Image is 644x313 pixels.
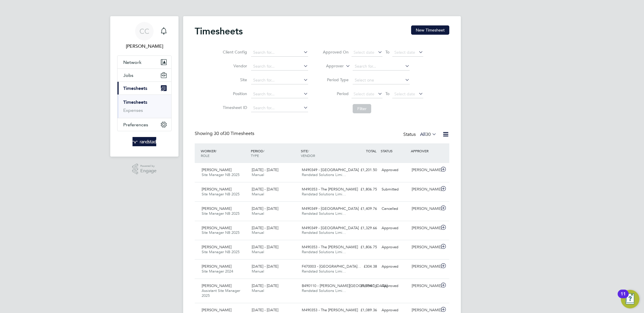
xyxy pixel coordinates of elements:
[302,211,346,216] span: Randstad Solutions Limi…
[366,149,376,153] span: TOTAL
[117,43,172,50] span: Corbon Clarke-Selby
[195,131,255,137] div: Showing
[323,49,349,55] label: Approved On
[323,91,349,96] label: Period
[252,187,278,192] span: [DATE] - [DATE]
[409,223,439,233] div: [PERSON_NAME]
[349,165,379,175] div: £1,201.50
[132,164,157,175] a: Powered byEngage
[302,245,358,249] span: M490353 - The [PERSON_NAME]
[123,60,141,65] span: Network
[349,223,379,233] div: £1,329.66
[384,48,391,56] span: To
[409,204,439,214] div: [PERSON_NAME]
[117,56,171,68] button: Network
[379,165,409,175] div: Approved
[353,76,410,84] input: Select one
[117,95,171,118] div: Timesheets
[409,146,439,156] div: APPROVER
[117,137,172,146] a: Go to home page
[221,63,247,68] label: Vendor
[252,288,264,293] span: Manual
[409,281,439,291] div: [PERSON_NAME]
[302,288,346,293] span: Randstad Solutions Limi…
[379,262,409,271] div: Approved
[252,308,278,312] span: [DATE] - [DATE]
[202,308,231,312] span: [PERSON_NAME]
[394,91,415,97] span: Select date
[263,149,264,153] span: /
[249,146,299,161] div: PERIOD
[202,249,240,254] span: Site Manager NB 2025
[251,76,308,84] input: Search for...
[251,90,308,98] input: Search for...
[252,172,264,177] span: Manual
[133,137,157,146] img: randstad-logo-retina.png
[201,153,209,158] span: ROLE
[252,269,264,274] span: Manual
[221,105,247,110] label: Timesheet ID
[252,264,278,269] span: [DATE] - [DATE]
[302,249,346,254] span: Randstad Solutions Limi…
[349,185,379,194] div: £1,806.75
[354,91,374,97] span: Select date
[117,22,172,50] a: CC[PERSON_NAME]
[199,146,249,161] div: WORKER
[202,288,240,298] span: Assistant Site Manager 2025
[349,242,379,252] div: £1,806.75
[202,225,231,230] span: [PERSON_NAME]
[202,187,231,192] span: [PERSON_NAME]
[302,187,358,192] span: M490353 - The [PERSON_NAME]
[420,132,437,137] label: All
[384,90,391,97] span: To
[353,104,371,113] button: Filter
[117,82,171,95] button: Timesheets
[302,269,346,274] span: Randstad Solutions Limi…
[202,206,231,211] span: [PERSON_NAME]
[302,225,359,230] span: M490349 - [GEOGRAPHIC_DATA]
[349,204,379,214] div: £1,409.76
[202,211,240,216] span: Site Manager NB 2025
[379,185,409,194] div: Submitted
[221,77,247,82] label: Site
[123,99,147,105] a: Timesheets
[349,281,379,291] div: £1,534.14
[379,281,409,291] div: Approved
[251,49,308,57] input: Search for...
[318,63,344,69] label: Approver
[426,132,431,137] span: 30
[409,242,439,252] div: [PERSON_NAME]
[308,149,309,153] span: /
[409,165,439,175] div: [PERSON_NAME]
[139,27,149,35] span: CC
[621,290,639,308] button: Open Resource Center, 11 new notifications
[409,185,439,194] div: [PERSON_NAME]
[302,192,346,197] span: Randstad Solutions Limi…
[621,294,626,301] div: 11
[394,50,415,55] span: Select date
[123,86,147,91] span: Timesheets
[302,264,361,269] span: F470003 - [GEOGRAPHIC_DATA]…
[353,62,410,71] input: Search for...
[202,172,240,177] span: Site Manager NB 2025
[302,230,346,235] span: Randstad Solutions Limi…
[252,230,264,235] span: Manual
[302,172,346,177] span: Randstad Solutions Limi…
[221,49,247,55] label: Client Config
[216,149,217,153] span: /
[140,164,157,168] span: Powered by
[123,108,143,113] a: Expenses
[252,225,278,230] span: [DATE] - [DATE]
[299,146,349,161] div: SITE
[409,262,439,271] div: [PERSON_NAME]
[202,264,231,269] span: [PERSON_NAME]
[214,131,254,136] span: 30 Timesheets
[202,167,231,172] span: [PERSON_NAME]
[354,50,374,55] span: Select date
[252,211,264,216] span: Manual
[202,230,240,235] span: Site Manager NB 2025
[302,283,387,288] span: B490110 - [PERSON_NAME][GEOGRAPHIC_DATA]
[323,77,349,82] label: Period Type
[123,122,148,127] span: Preferences
[301,153,315,158] span: VENDOR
